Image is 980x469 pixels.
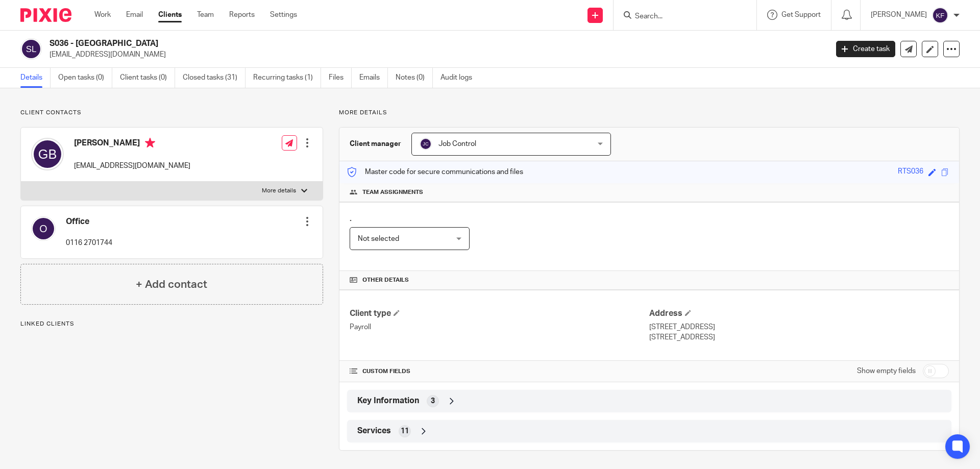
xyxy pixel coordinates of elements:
[362,188,423,196] span: Team assignments
[145,138,155,148] i: Primary
[350,139,401,149] h3: Client manager
[270,10,297,20] a: Settings
[50,38,667,49] h2: S036 - [GEOGRAPHIC_DATA]
[350,308,649,319] h4: Client type
[836,41,895,57] a: Create task
[20,38,42,60] img: svg%3E
[136,277,207,292] h4: + Add contact
[634,12,726,21] input: Search
[362,276,409,284] span: Other details
[58,68,112,88] a: Open tasks (0)
[350,214,352,223] span: .
[649,322,949,332] p: [STREET_ADDRESS]
[649,332,949,342] p: [STREET_ADDRESS]
[438,140,476,147] span: Job Control
[20,320,323,328] p: Linked clients
[440,68,480,88] a: Audit logs
[20,68,51,88] a: Details
[871,10,927,20] p: [PERSON_NAME]
[350,322,649,332] p: Payroll
[350,367,649,376] h4: CUSTOM FIELDS
[74,161,190,171] p: [EMAIL_ADDRESS][DOMAIN_NAME]
[120,68,175,88] a: Client tasks (0)
[420,138,432,150] img: svg%3E
[253,68,321,88] a: Recurring tasks (1)
[649,308,949,319] h4: Address
[359,68,388,88] a: Emails
[932,7,948,23] img: svg%3E
[20,8,71,22] img: Pixie
[74,138,190,151] h4: [PERSON_NAME]
[358,235,399,242] span: Not selected
[66,238,112,248] p: 0116 2701744
[229,10,255,20] a: Reports
[431,396,435,406] span: 3
[20,109,323,117] p: Client contacts
[31,216,56,241] img: svg%3E
[158,10,182,20] a: Clients
[339,109,960,117] p: More details
[31,138,64,170] img: svg%3E
[197,10,214,20] a: Team
[857,366,916,376] label: Show empty fields
[357,426,391,436] span: Services
[401,426,409,436] span: 11
[347,167,523,177] p: Master code for secure communications and files
[357,396,419,406] span: Key Information
[94,10,111,20] a: Work
[262,187,296,195] p: More details
[329,68,352,88] a: Files
[50,50,821,60] p: [EMAIL_ADDRESS][DOMAIN_NAME]
[66,216,112,227] h4: Office
[126,10,143,20] a: Email
[396,68,433,88] a: Notes (0)
[781,11,821,18] span: Get Support
[898,166,923,178] div: RTS036
[183,68,246,88] a: Closed tasks (31)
